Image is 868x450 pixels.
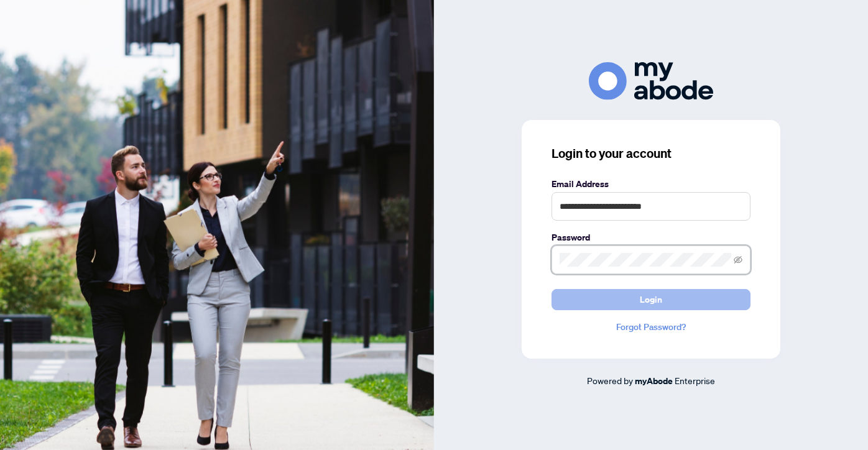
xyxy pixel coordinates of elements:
label: Email Address [552,177,750,191]
img: ma-logo [589,62,713,100]
span: Enterprise [675,375,715,386]
h3: Login to your account [552,145,750,162]
span: Powered by [587,375,633,386]
label: Password [552,231,750,244]
button: Login [552,289,750,310]
span: eye-invisible [734,255,742,264]
a: Forgot Password? [552,320,750,334]
span: Login [640,290,662,310]
a: myAbode [635,374,673,388]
